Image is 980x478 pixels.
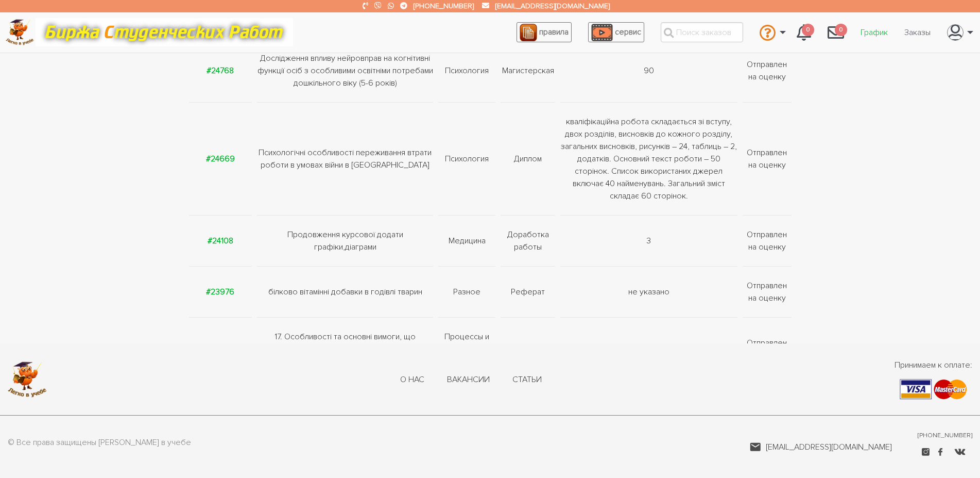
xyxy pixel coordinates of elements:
[498,318,558,381] td: Реферат
[835,24,847,37] span: 0
[498,267,558,318] td: Реферат
[740,39,792,103] td: Отправлен на оценку
[558,267,740,318] td: не указано
[740,216,792,267] td: Отправлен на оценку
[517,22,572,42] a: правила
[591,24,613,41] img: play_icon-49f7f135c9dc9a03216cfdbccbe1e3994649169d890fb554cedf0eac35a01ba8.png
[558,103,740,216] td: кваліфікаційна робота складається зі вступу, двох розділів, висновків до кожного розділу, загальн...
[895,359,972,371] span: Принимаем к оплате:
[788,19,819,46] a: 0
[436,216,498,267] td: Медицина
[6,19,34,45] img: logo-c4363faeb99b52c628a42810ed6dfb4293a56d4e4775eb116515dfe7f33672af.png
[254,216,436,267] td: Продовження курсової додати графіки,діаграми
[254,103,436,216] td: Психологічні особливості переживання втрати роботи в умовах війни в [GEOGRAPHIC_DATA]
[918,431,972,440] a: [PHONE_NUMBER]
[206,287,234,297] a: #23976
[802,24,814,37] span: 0
[819,19,852,46] a: 0
[436,318,498,381] td: Процессы и апп пищевой пром
[558,216,740,267] td: 3
[539,27,569,37] span: правила
[558,39,740,103] td: 90
[436,103,498,216] td: Психология
[436,267,498,318] td: Разное
[740,318,792,381] td: Отправлен на оценку
[8,361,47,398] img: logo-c4363faeb99b52c628a42810ed6dfb4293a56d4e4775eb116515dfe7f33672af.png
[766,441,892,453] span: [EMAIL_ADDRESS][DOMAIN_NAME]
[558,318,740,381] td: 10 -15 сторінок
[615,27,641,37] span: сервис
[896,23,939,42] a: Заказы
[520,24,537,41] img: agreement_icon-feca34a61ba7f3d1581b08bc946b2ec1ccb426f67415f344566775c155b7f62c.png
[254,267,436,318] td: білково вітамінні добавки в годівлі тварин
[498,39,558,103] td: Магистерская
[588,22,644,42] a: сервис
[512,374,542,386] a: Статьи
[254,39,436,103] td: Дослідження впливу нейровправ на когнітивні функції осіб з особливими освітніми потребами дошкіль...
[740,267,792,318] td: Отправлен на оценку
[414,2,474,10] a: [PHONE_NUMBER]
[661,22,743,42] input: Поиск заказов
[8,436,191,450] p: © Все права защищены [PERSON_NAME] в учебе
[254,318,436,381] td: 17. Особливості та основні вимоги, що висуваються до завантажувальнорозвантажувальних робіт
[900,379,967,400] img: payment-9f1e57a40afa9551f317c30803f4599b5451cfe178a159d0fc6f00a10d51d3ba.png
[206,154,235,164] a: #24669
[447,374,490,386] a: Вакансии
[498,216,558,267] td: Доработка работы
[36,18,293,46] img: motto-12e01f5a76059d5f6a28199ef077b1f78e012cfde436ab5cf1d4517935686d32.gif
[207,65,234,76] a: #24768
[436,39,498,103] td: Психология
[208,236,233,246] a: #24108
[740,103,792,216] td: Отправлен на оценку
[498,103,558,216] td: Диплом
[495,2,610,10] a: [EMAIL_ADDRESS][DOMAIN_NAME]
[750,441,892,453] a: [EMAIL_ADDRESS][DOMAIN_NAME]
[400,374,424,386] a: О нас
[852,23,896,42] a: График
